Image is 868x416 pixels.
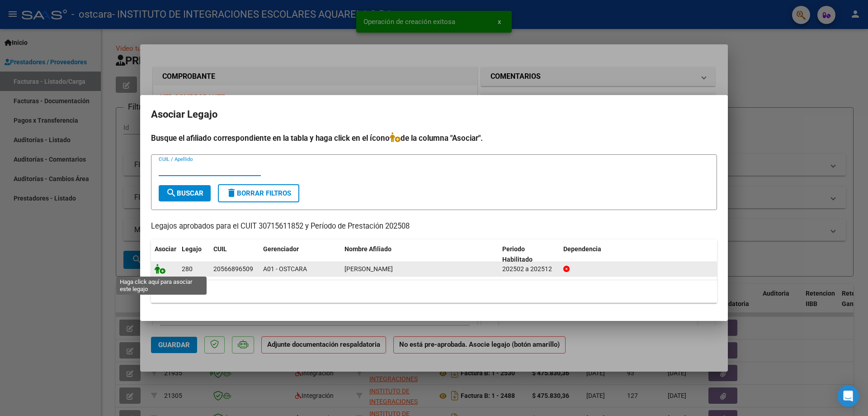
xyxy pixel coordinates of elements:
datatable-header-cell: Legajo [178,239,210,269]
span: A01 - OSTCARA [263,265,307,273]
h2: Asociar Legajo [151,106,717,123]
div: 202502 a 202512 [502,264,556,274]
datatable-header-cell: Asociar [151,239,178,269]
mat-icon: search [166,187,177,198]
span: Legajo [182,245,202,253]
div: Open Intercom Messenger [837,385,859,407]
span: Buscar [166,189,203,197]
datatable-header-cell: CUIL [210,239,259,269]
div: 1 registros [151,280,717,303]
datatable-header-cell: Gerenciador [259,239,341,269]
p: Legajos aprobados para el CUIT 30715611852 y Período de Prestación 202508 [151,221,717,232]
button: Buscar [159,185,211,201]
mat-icon: delete [226,187,237,198]
h4: Busque el afiliado correspondiente en la tabla y haga click en el ícono de la columna "Asociar". [151,132,717,144]
span: Gerenciador [263,245,299,253]
span: 280 [182,265,193,273]
span: Borrar Filtros [226,189,291,197]
span: Nombre Afiliado [344,245,392,253]
span: CUIL [213,245,227,253]
div: 20566896509 [213,264,253,274]
span: Asociar [155,245,176,253]
datatable-header-cell: Dependencia [560,239,717,269]
datatable-header-cell: Nombre Afiliado [341,239,499,269]
span: PALACIOS DOMINIC LIAM [344,265,393,273]
span: Periodo Habilitado [502,245,533,263]
datatable-header-cell: Periodo Habilitado [499,239,560,269]
button: Borrar Filtros [218,184,299,202]
span: Dependencia [563,245,601,253]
